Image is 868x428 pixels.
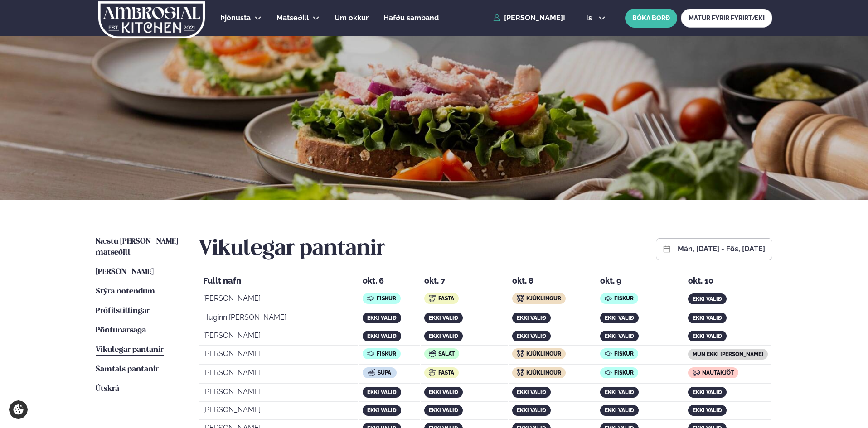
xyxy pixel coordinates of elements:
img: icon img [605,295,612,302]
td: [PERSON_NAME] [199,328,358,346]
img: icon img [693,369,700,376]
td: Huginn [PERSON_NAME] [199,310,358,327]
a: Matseðill [276,13,309,24]
span: Fiskur [377,295,396,302]
img: icon img [429,369,436,376]
span: Vikulegar pantanir [96,346,164,354]
a: Pöntunarsaga [96,325,146,336]
span: is [586,14,595,22]
img: icon img [605,350,612,357]
span: ekki valið [367,315,397,321]
th: okt. 10 [684,274,771,290]
a: [PERSON_NAME] [96,267,154,278]
img: icon img [429,350,436,357]
span: ekki valið [693,333,722,339]
span: Kjúklingur [526,351,561,357]
img: icon img [517,295,524,302]
a: Samtals pantanir [96,364,159,375]
span: mun ekki [PERSON_NAME] [693,351,763,357]
span: ekki valið [605,389,634,395]
span: Samtals pantanir [96,365,159,373]
img: icon img [367,350,374,357]
span: Kjúklingur [526,370,561,376]
span: Prófílstillingar [96,307,150,315]
span: Nautakjöt [702,370,734,376]
a: MATUR FYRIR FYRIRTÆKI [681,9,772,28]
span: ekki valið [429,333,458,339]
img: icon img [517,350,524,357]
span: Næstu [PERSON_NAME] matseðill [96,238,178,256]
td: [PERSON_NAME] [199,346,358,365]
a: Hafðu samband [383,13,439,24]
img: icon img [429,295,436,302]
span: Fiskur [614,370,634,376]
span: Súpa [378,370,391,376]
button: is [579,14,613,22]
a: Cookie settings [9,400,28,419]
button: mán, [DATE] - fös, [DATE] [678,245,765,253]
img: icon img [605,369,612,376]
span: ekki valið [517,389,546,395]
span: Pasta [438,295,454,302]
a: Þjónusta [220,13,251,24]
span: ekki valið [517,315,546,321]
img: icon img [368,369,375,376]
th: okt. 8 [509,274,596,290]
span: ekki valið [693,315,722,321]
span: Fiskur [614,295,634,302]
span: Um okkur [335,14,369,22]
a: [PERSON_NAME]! [493,14,565,22]
span: Salat [438,351,455,357]
img: icon img [517,369,524,376]
th: okt. 6 [359,274,420,290]
span: ekki valið [693,389,722,395]
span: ekki valið [605,315,634,321]
a: Prófílstillingar [96,306,150,317]
span: Fiskur [614,351,634,357]
span: ekki valið [605,407,634,414]
span: [PERSON_NAME] [96,268,154,276]
span: Fiskur [377,351,396,357]
td: [PERSON_NAME] [199,365,358,384]
span: ekki valið [367,333,397,339]
span: ekki valið [605,333,634,339]
td: [PERSON_NAME] [199,385,358,402]
span: ekki valið [429,407,458,414]
span: ekki valið [429,315,458,321]
span: Útskrá [96,385,119,393]
img: logo [97,1,206,38]
span: Hafðu samband [383,14,439,22]
span: ekki valið [517,333,546,339]
a: Útskrá [96,384,119,394]
span: ekki valið [429,389,458,395]
th: Fullt nafn [199,274,358,290]
th: okt. 9 [596,274,684,290]
button: BÓKA BORÐ [625,9,677,28]
span: ekki valið [517,407,546,414]
a: Um okkur [335,13,369,24]
span: Matseðill [276,14,309,22]
th: okt. 7 [421,274,508,290]
td: [PERSON_NAME] [199,291,358,309]
a: Vikulegar pantanir [96,345,164,356]
span: Kjúklingur [526,295,561,302]
span: Pasta [438,370,454,376]
span: ekki valið [367,389,397,395]
span: ekki valið [367,407,397,414]
img: icon img [367,295,374,302]
span: Stýra notendum [96,288,155,295]
span: Pöntunarsaga [96,327,146,334]
a: Stýra notendum [96,286,155,297]
a: Næstu [PERSON_NAME] matseðill [96,236,180,258]
h2: Vikulegar pantanir [199,236,385,262]
td: [PERSON_NAME] [199,403,358,420]
span: ekki valið [693,296,722,302]
span: Þjónusta [220,14,251,22]
span: ekki valið [693,407,722,414]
